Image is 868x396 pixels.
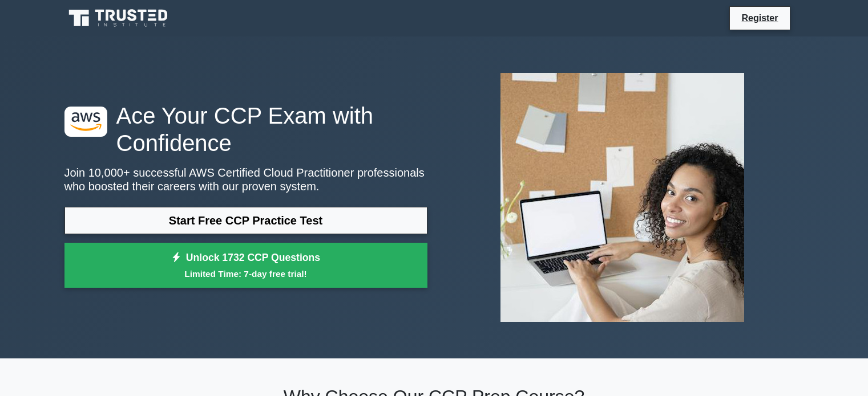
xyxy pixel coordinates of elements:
[64,207,427,234] a: Start Free CCP Practice Test
[734,11,785,25] a: Register
[64,102,427,157] h1: Ace Your CCP Exam with Confidence
[64,166,427,193] p: Join 10,000+ successful AWS Certified Cloud Practitioner professionals who boosted their careers ...
[64,243,427,288] a: Unlock 1732 CCP QuestionsLimited Time: 7-day free trial!
[79,267,413,280] small: Limited Time: 7-day free trial!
